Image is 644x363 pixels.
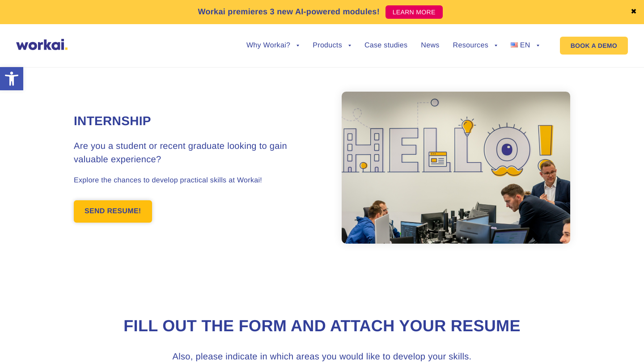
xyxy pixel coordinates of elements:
span: EN [520,42,530,49]
a: SEND RESUME! [74,200,152,223]
a: Case studies [364,42,407,49]
a: News [421,42,439,49]
a: ✖ [631,8,637,16]
a: Products [313,42,351,49]
input: Last name [210,11,417,29]
a: Resources [453,42,497,49]
p: Explore the chances to develop practical skills at Workai! [74,175,322,186]
input: Phone [210,47,417,65]
h2: Fill out the form and attach your resume [74,315,570,337]
span: Mobile phone number [210,37,282,46]
span: I hereby consent to the processing of the personal data I have provided during the recruitment pr... [2,245,404,270]
a: Why Workai? [246,42,299,49]
a: LEARN MORE [386,5,443,19]
input: I hereby consent to the processing of my personal data of a special category contained in my appl... [2,293,8,299]
span: I hereby consent to the processing of my personal data of a special category contained in my appl... [2,292,416,325]
p: Workai premieres 3 new AI-powered modules! [198,6,380,18]
a: BOOK A DEMO [560,37,628,55]
strong: Internship [74,114,151,128]
span: Are you a student or recent graduate looking to gain valuable experience? [74,141,287,165]
input: I hereby consent to the processing of the personal data I have provided during the recruitment pr... [2,246,8,252]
